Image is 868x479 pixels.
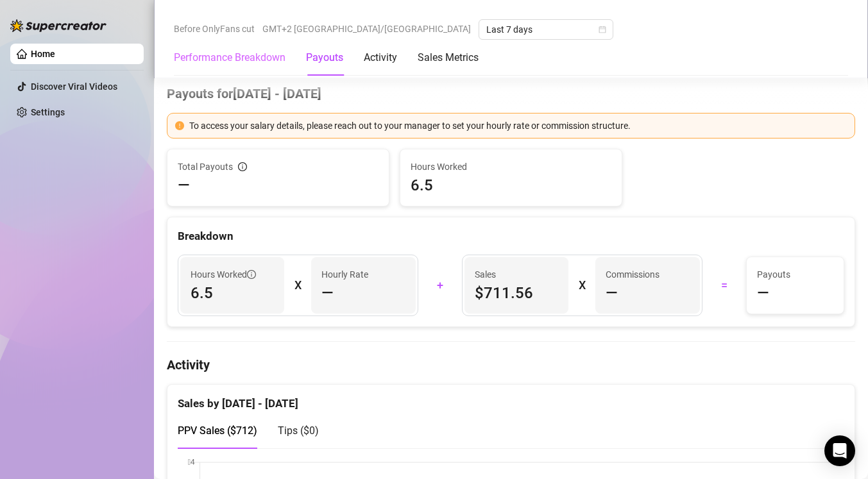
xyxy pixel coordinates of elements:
[31,81,117,92] a: Discover Viral Videos
[189,119,847,133] div: To access your salary details, please reach out to your manager to set your hourly rate or commis...
[321,267,368,282] article: Hourly Rate
[10,19,106,32] img: logo-BBDzfeDw.svg
[178,424,257,437] span: PPV Sales ( $712 )
[174,50,285,65] div: Performance Breakdown
[321,283,334,303] span: —
[364,50,397,65] div: Activity
[757,267,833,282] span: Payouts
[475,267,558,282] span: Sales
[418,50,479,65] div: Sales Metrics
[757,283,769,303] span: —
[191,267,256,282] span: Hours Worked
[599,26,606,33] span: calendar
[178,228,844,245] div: Breakdown
[824,435,855,466] div: Open Intercom Messenger
[294,275,301,296] div: X
[475,283,558,303] span: $711.56
[486,20,606,39] span: Last 7 days
[426,275,454,296] div: +
[167,85,855,103] h4: Payouts for [DATE] - [DATE]
[411,175,611,196] span: 6.5
[178,160,233,174] span: Total Payouts
[411,160,611,174] span: Hours Worked
[579,275,585,296] div: X
[174,19,255,38] span: Before OnlyFans cut
[31,107,65,117] a: Settings
[175,121,184,130] span: exclamation-circle
[306,50,343,65] div: Payouts
[178,385,844,412] div: Sales by [DATE] - [DATE]
[710,275,738,296] div: =
[31,49,55,59] a: Home
[191,283,274,303] span: 6.5
[606,283,618,303] span: —
[167,356,855,374] h4: Activity
[278,424,319,437] span: Tips ( $0 )
[262,19,471,38] span: GMT+2 [GEOGRAPHIC_DATA]/[GEOGRAPHIC_DATA]
[606,267,660,282] article: Commissions
[247,270,256,279] span: info-circle
[238,162,247,171] span: info-circle
[178,175,190,196] span: —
